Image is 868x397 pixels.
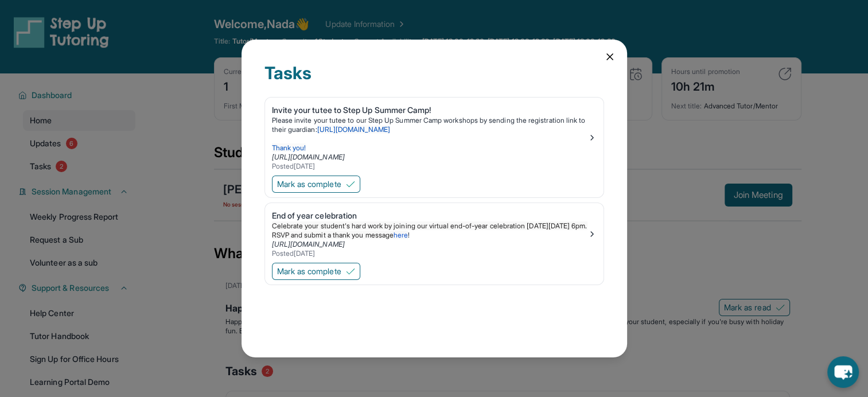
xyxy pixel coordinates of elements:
[272,143,306,152] span: Thank you!
[317,125,390,134] a: [URL][DOMAIN_NAME]
[827,356,859,388] button: chat-button
[272,263,360,280] button: Mark as complete
[346,180,355,189] img: Mark as complete
[272,249,587,258] div: Posted [DATE]
[272,240,345,248] a: [URL][DOMAIN_NAME]
[272,116,587,134] p: Please invite your tutee to our Step Up Summer Camp workshops by sending the registration link to...
[277,266,341,277] span: Mark as complete
[272,104,587,116] div: Invite your tutee to Step Up Summer Camp!
[272,162,587,171] div: Posted [DATE]
[394,231,408,239] a: here
[272,153,345,161] a: [URL][DOMAIN_NAME]
[346,267,355,276] img: Mark as complete
[265,98,604,173] a: Invite your tutee to Step Up Summer Camp!Please invite your tutee to our Step Up Summer Camp work...
[265,203,604,260] a: End of year celebrationCelebrate your student's hard work by joining our virtual end-of-year cele...
[272,221,587,240] p: !
[264,63,604,97] div: Tasks
[277,178,341,190] span: Mark as complete
[272,221,589,239] span: Celebrate your student's hard work by joining our virtual end-of-year celebration [DATE][DATE] 6p...
[272,210,587,221] div: End of year celebration
[272,176,360,193] button: Mark as complete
